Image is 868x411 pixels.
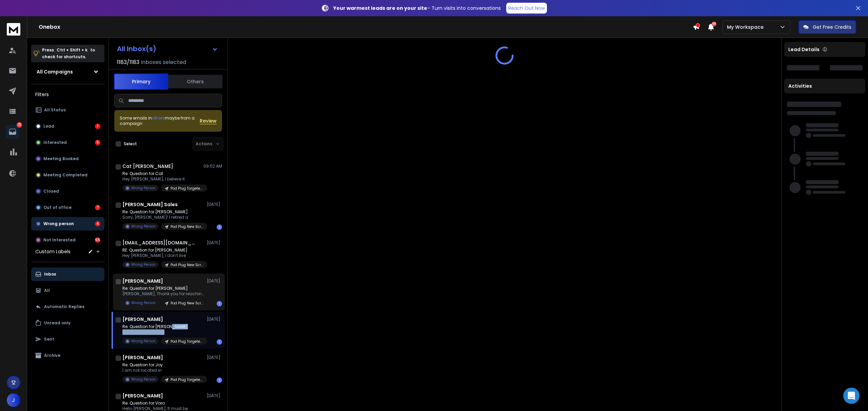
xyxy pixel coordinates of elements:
button: Sent [31,332,104,346]
h3: Inboxes selected [141,58,186,66]
h1: Cat [PERSON_NAME] [122,163,173,170]
button: Review [200,117,217,124]
p: All Status [44,107,66,113]
span: others [152,115,165,121]
p: Re: Question for [PERSON_NAME] [122,324,204,329]
p: Pod Plug New Scraped List Target Cities 30k [171,301,203,306]
p: Automatic Replies [44,304,84,309]
p: Lead [43,124,54,129]
button: Automatic Replies [31,300,104,313]
p: Re: Question for Joy [122,362,204,368]
p: Out of office [43,205,72,210]
p: [DATE] [207,240,222,245]
p: Get Free Credits [813,24,851,30]
div: Some emails in maybe from a campaign [120,115,200,126]
button: Primary [114,73,168,90]
p: – Turn visits into conversations [333,5,501,12]
p: Wrong Person [131,300,156,305]
p: Hey [PERSON_NAME], I believe it [122,176,204,182]
p: Pod Plug New Scraped List Target Cities 30k [171,262,203,267]
p: Not Interested [43,237,76,243]
p: Press to check for shortcuts. [42,47,95,60]
button: Others [168,74,222,89]
p: [DATE] [207,278,222,284]
p: Wrong Person [131,262,156,267]
span: 1183 / 1183 [117,58,139,66]
h1: All Inbox(s) [117,45,156,52]
p: I am not located in [122,368,204,373]
p: Wrong person [43,221,74,226]
p: Inbox [44,272,56,277]
button: Not Interested55 [31,233,104,247]
p: Pod Plug New Scraped List Target Cities 30k [171,224,203,229]
button: Meeting Completed [31,168,104,182]
button: Closed [31,185,104,198]
div: 7 [95,205,100,210]
p: 72 [17,122,22,128]
a: Reach Out Now [506,3,547,14]
p: Wrong Person [131,377,156,382]
p: RE: Question for [PERSON_NAME] [122,247,204,253]
p: Closed [43,189,59,194]
button: Lead1 [31,120,104,133]
p: Pod Plug Targeted Cities Sales Reps Campaign [171,339,203,344]
p: Re: Question for [PERSON_NAME] [122,209,204,215]
p: Hey [PERSON_NAME], I don’t live [122,253,204,258]
p: Unread only [44,320,71,326]
button: Get Free Credits [798,20,856,34]
p: Wrong Person [131,224,156,229]
button: All Inbox(s) [112,42,223,56]
button: Unread only [31,316,104,330]
h1: [EMAIL_ADDRESS][DOMAIN_NAME] [122,239,197,246]
button: Out of office7 [31,201,104,214]
p: Meeting Completed [43,172,87,178]
img: logo [7,23,20,36]
button: Archive [31,349,104,362]
div: 55 [95,237,100,243]
div: 1 [217,339,222,345]
button: Meeting Booked [31,152,104,166]
p: Re: Question for Voro [122,401,204,406]
button: Interested5 [31,136,104,149]
div: 4 [95,221,100,226]
h1: [PERSON_NAME] [122,392,163,399]
p: Archive [44,353,60,358]
button: Wrong person4 [31,217,104,231]
p: [PERSON_NAME], Thank you for reaching [122,291,204,297]
div: 1 [217,377,222,383]
p: Meeting Booked [43,156,79,161]
h3: Custom Labels [35,248,71,255]
p: Lead Details [788,46,820,53]
p: Re: Question for [PERSON_NAME] [122,286,204,291]
h1: [PERSON_NAME] [122,316,163,323]
p: Interested [43,140,67,145]
button: J [7,393,20,407]
div: 1 [95,124,100,129]
h3: Filters [31,90,104,99]
p: Pod Plug Targeted Cities Sales Reps Campaign [171,377,203,382]
p: Wrong Person [131,186,156,191]
p: Sent [44,337,54,342]
h1: [PERSON_NAME] [122,278,163,284]
p: [DATE] [207,202,222,207]
p: All [44,288,50,293]
h1: [PERSON_NAME] Sales [122,201,178,208]
div: 1 [217,224,222,230]
span: Ctrl + Shift + k [56,46,88,54]
button: Inbox [31,267,104,281]
h1: All Campaigns [37,68,73,75]
button: All Status [31,103,104,117]
h1: [PERSON_NAME] [122,354,163,361]
a: 72 [6,125,19,138]
p: Wrong Person [131,339,156,344]
p: Reach Out Now [508,5,545,12]
button: All [31,284,104,297]
div: Activities [784,79,865,93]
div: 1 [217,301,222,306]
div: 5 [95,140,100,145]
strong: Your warmest leads are on your site [333,5,427,12]
p: Pod Plug Targeted Cities Sales Reps Campaign [171,186,203,191]
p: Re: Question for Cat [122,171,204,176]
p: Sorry, [PERSON_NAME]! I retired a [122,215,204,220]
